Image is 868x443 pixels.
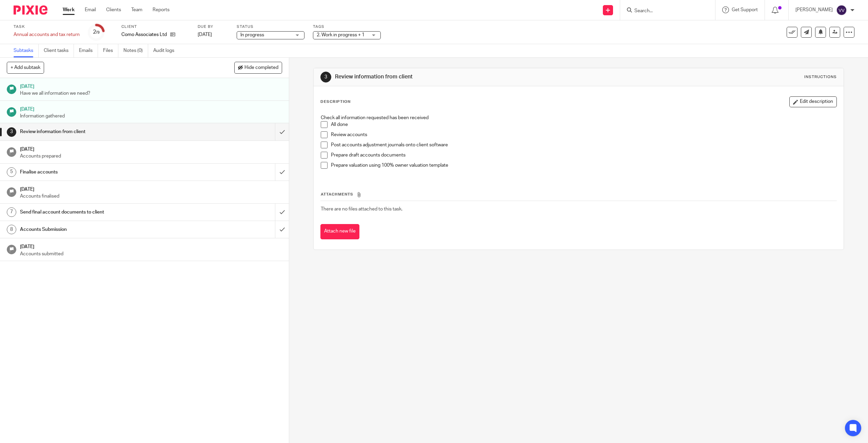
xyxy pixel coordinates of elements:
div: 3 [7,127,16,137]
div: Instructions [804,74,837,80]
h1: [DATE] [20,242,282,250]
p: All done [331,121,836,128]
a: Notes (0) [123,44,148,57]
input: Search [634,8,695,14]
button: Edit description [789,96,837,107]
a: Audit logs [153,44,179,57]
div: 3 [320,72,331,82]
div: 8 [7,225,16,234]
span: There are no files attached to this task. [321,207,402,211]
p: Information gathered [20,113,282,119]
button: Attach new file [320,224,359,239]
label: Task [14,24,80,30]
a: Files [103,44,118,57]
span: Attachments [321,192,353,196]
p: Prepare valuation using 100% owner valuation template [331,162,836,169]
p: Como Associates Ltd [121,31,167,38]
button: + Add subtask [7,62,44,73]
p: [PERSON_NAME] [795,6,833,13]
p: Post accounts adjustment journals onto client software [331,142,836,148]
span: 2. Work in progress + 1 [317,33,364,37]
h1: Accounts Submission [20,224,185,235]
label: Client [121,24,189,30]
a: Email [85,6,96,13]
p: Check all information requested has been received [321,114,836,121]
label: Due by [198,24,228,30]
a: Reports [153,6,170,13]
div: 2 [93,28,100,36]
h1: [DATE] [20,81,282,90]
p: Accounts prepared [20,153,282,160]
a: Team [131,6,142,13]
a: Subtasks [14,44,39,57]
div: 7 [7,207,16,217]
img: svg%3E [836,5,847,16]
a: Client tasks [44,44,74,57]
span: Hide completed [244,65,278,71]
a: Work [63,6,75,13]
div: 5 [7,167,16,177]
label: Tags [313,24,381,30]
label: Status [237,24,304,30]
span: [DATE] [198,32,212,37]
p: Prepare draft accounts documents [331,152,836,159]
a: Emails [79,44,98,57]
h1: Send final account documents to client [20,207,185,217]
p: Have we all information we need? [20,90,282,97]
span: In progress [240,33,264,37]
small: /9 [96,31,100,34]
p: Accounts finalised [20,193,282,200]
p: Accounts submitted [20,251,282,257]
img: Pixie [14,5,47,15]
h1: Finalise accounts [20,167,185,177]
p: Review accounts [331,131,836,138]
h1: [DATE] [20,104,282,113]
p: Description [320,99,351,105]
span: Get Support [732,7,758,12]
div: Annual accounts and tax return [14,31,80,38]
h1: [DATE] [20,144,282,153]
a: Clients [106,6,121,13]
h1: Review information from client [20,127,185,137]
h1: [DATE] [20,184,282,193]
button: Hide completed [234,62,282,73]
h1: Review information from client [335,73,593,80]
